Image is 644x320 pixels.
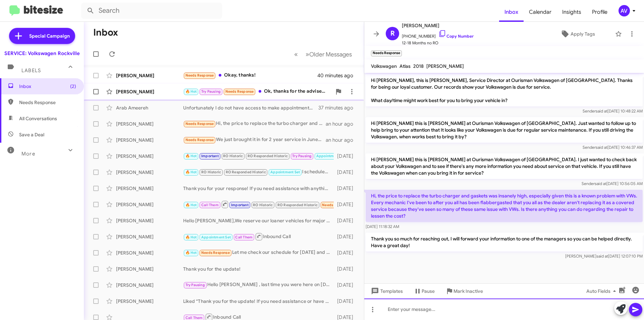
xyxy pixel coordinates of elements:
span: Profile [587,2,613,22]
p: Hi [PERSON_NAME], this is [PERSON_NAME], Service Director at Ourisman Volkswagen of [GEOGRAPHIC_D... [366,74,643,106]
p: Thank you so much for reaching out, I will forward your information to one of the managers so you... [366,233,643,252]
span: Needs Response [322,203,351,207]
span: Important [201,154,219,158]
span: RO Historic [223,154,243,158]
a: Inbox [499,2,524,22]
span: Try Pausing [292,154,312,158]
button: Next [302,47,356,61]
div: [PERSON_NAME] [116,169,183,176]
span: Try Pausing [201,89,221,94]
span: Important [231,203,249,207]
span: [PERSON_NAME] [DATE] 12:07:10 PM [565,254,643,259]
div: SERVICE: Volkswagen Rockville [4,50,80,57]
span: Save a Deal [19,131,44,138]
span: Mark Inactive [453,285,483,297]
span: Special Campaign [29,33,70,39]
span: Needs Response [201,250,230,255]
span: Atlas [399,63,411,69]
span: said at [596,145,607,150]
span: 🔥 Hot [185,170,197,174]
p: Hi, the price to replace the turbo charger and gaskets was insanely high, especially given this i... [366,190,643,222]
span: RO Responded Historic [226,170,266,174]
div: an hour ago [326,137,359,143]
div: Thank you for your response! If you need assistance with anything else or when you're ready to sc... [183,185,334,192]
div: Liked “Yes, you will receive a confirmation email or text…” [183,152,334,160]
span: « [294,50,298,58]
div: l scheduled for 7:30 [DATE]. The person was really unclear about whether I could get picked up fr... [183,168,334,176]
input: Search [81,3,222,19]
span: Needs Response [185,73,214,78]
div: [PERSON_NAME] [116,233,183,240]
span: 🔥 Hot [185,203,197,207]
span: Sender [DATE] 10:46:37 AM [583,145,643,150]
span: 🔥 Hot [185,250,197,255]
span: Volkswagen [371,63,397,69]
a: Insights [557,2,587,22]
small: Needs Response [371,50,402,56]
span: Needs Response [19,99,76,106]
span: [PHONE_NUMBER] [402,30,474,40]
div: an hour ago [326,121,359,127]
span: Needs Response [185,138,214,142]
div: [PERSON_NAME] [116,137,183,143]
a: Special Campaign [9,28,75,44]
div: Liked “Thank you for the update! If you need assistance or have any questions in the future, feel... [183,298,334,305]
span: Needs Response [225,89,254,94]
span: [PERSON_NAME] [402,21,474,30]
span: Apply Tags [571,28,595,40]
div: Okay, thanks! [183,72,318,79]
span: R [390,28,395,39]
div: AV [619,5,630,16]
div: [DATE] [334,185,359,192]
a: Copy Number [438,34,474,39]
div: [PERSON_NAME] [116,185,183,192]
div: Thank you for the update! [183,266,334,272]
button: Apply Tags [543,28,612,40]
span: Needs Response [185,122,214,126]
div: Hello [PERSON_NAME],We reserve our loaner vehicles for major services only, as availability is ve... [183,217,334,224]
span: Sender [DATE] 10:48:22 AM [583,108,643,113]
span: (2) [70,83,76,90]
div: 37 minutes ago [318,104,359,111]
div: [PERSON_NAME] [116,201,183,208]
span: Appointment Set [316,154,346,158]
div: [PERSON_NAME] [116,153,183,159]
span: 🔥 Hot [185,154,197,158]
button: Previous [290,47,302,61]
button: AV [613,5,637,16]
div: [DATE] [334,169,359,176]
span: 12-18 Months no RO [402,40,474,46]
div: [DATE] [334,153,359,159]
a: Calendar [524,2,557,22]
span: Appointment Set [201,235,231,239]
span: said at [595,181,606,186]
button: Pause [408,285,440,297]
span: Sender [DATE] 10:56:05 AM [582,181,643,186]
nav: Page navigation example [290,47,356,61]
span: said at [596,108,607,113]
div: [DATE] [334,298,359,305]
div: [PERSON_NAME] [116,72,183,79]
button: Mark Inactive [440,285,488,297]
span: RO Historic [253,203,273,207]
div: Arab Ameereh [116,104,183,111]
span: 🔥 Hot [185,235,197,239]
div: [PERSON_NAME] [116,121,183,127]
div: [PERSON_NAME] [116,282,183,288]
div: Ok, thanks for the advisement. Do you still have the noon appt available for the service visit? [183,88,332,95]
div: [DATE] [334,201,359,208]
div: [DATE] [334,233,359,240]
span: Call Them [235,235,253,239]
span: RO Responded Historic [277,203,318,207]
div: Let me check our schedule for [DATE] and get back to you. Please hold on for a moment. [183,249,334,257]
button: Templates [364,285,408,297]
span: 🔥 Hot [185,89,197,94]
div: [DATE] [334,282,359,288]
div: Hi, the price to replace the turbo charger and gaskets was insanely high, especially given this i... [183,120,326,128]
span: More [21,151,35,157]
button: Auto Fields [581,285,624,297]
span: All Conversations [19,115,57,122]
